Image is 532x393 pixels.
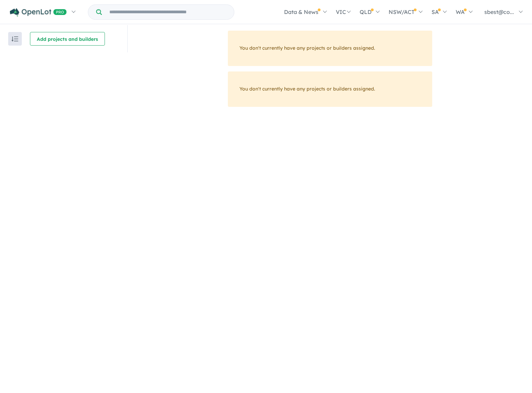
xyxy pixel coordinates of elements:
input: Try estate name, suburb, builder or developer [103,5,233,19]
div: You don't currently have any projects or builders assigned. [228,71,432,107]
img: sort.svg [12,36,18,42]
div: You don't currently have any projects or builders assigned. [228,31,432,66]
span: sbest@co... [484,9,514,15]
img: Openlot PRO Logo White [10,8,67,17]
button: Add projects and builders [30,32,105,46]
